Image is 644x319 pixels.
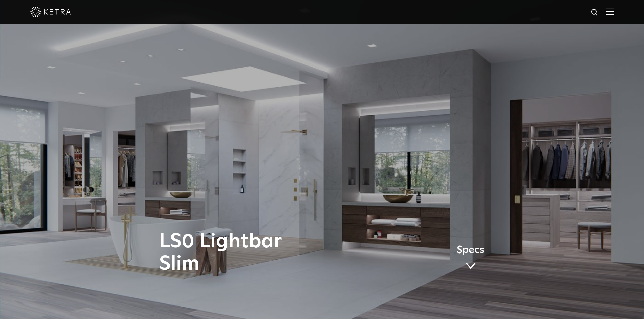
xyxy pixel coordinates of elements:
a: Specs [457,245,484,272]
img: ketra-logo-2019-white [30,7,71,17]
h1: LS0 Lightbar Slim [159,231,350,275]
span: Specs [457,245,484,255]
img: search icon [591,8,599,17]
img: Hamburger%20Nav.svg [606,8,614,15]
